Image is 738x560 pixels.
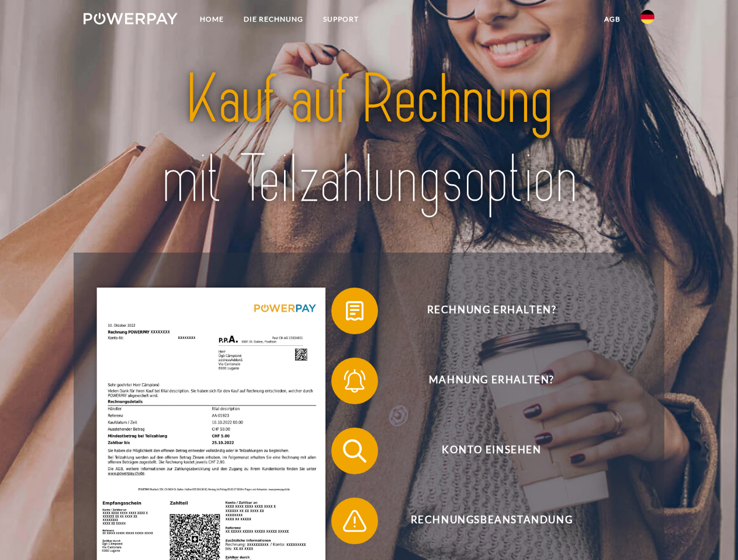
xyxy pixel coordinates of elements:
button: Mahnung erhalten? [331,358,635,404]
img: qb_bill.svg [340,296,369,325]
img: qb_warning.svg [340,506,369,535]
span: Rechnungsbeanstandung [348,498,635,544]
a: SUPPORT [313,9,369,30]
button: Konto einsehen [331,428,635,474]
img: de [640,10,654,24]
a: agb [594,9,630,30]
button: Rechnung erhalten? [331,288,635,334]
img: qb_search.svg [340,436,369,466]
a: DIE RECHNUNG [234,9,313,30]
a: Home [190,9,234,30]
button: Rechnungsbeanstandung [331,498,635,544]
span: Konto einsehen [348,428,635,474]
span: Rechnung erhalten? [348,288,635,334]
img: qb_bell.svg [340,366,369,395]
img: logo-powerpay-white.svg [84,13,178,24]
span: Mahnung erhalten? [348,358,635,404]
img: title-powerpay_de.svg [112,56,626,223]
